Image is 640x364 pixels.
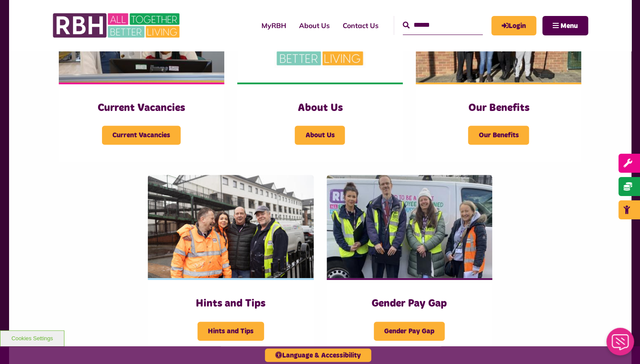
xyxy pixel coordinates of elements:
h3: Our Benefits [433,101,564,115]
a: About Us [293,14,336,37]
img: RBH [52,9,182,42]
span: Menu [560,22,578,29]
img: 391760240 1590016381793435 2179504426197536539 N [327,175,492,279]
button: Language & Accessibility [265,348,371,362]
img: SAZMEDIA RBH 21FEB24 46 [148,175,313,279]
span: Our Benefits [468,126,529,145]
span: Hints and Tips [197,322,264,341]
button: Navigation [542,16,588,35]
a: Contact Us [336,14,385,37]
span: About Us [295,126,345,145]
h3: Hints and Tips [165,297,296,310]
a: MyRBH [255,14,293,37]
a: Gender Pay Gap Gender Pay Gap [327,175,492,358]
input: Search [403,16,483,35]
span: Gender Pay Gap [374,322,445,341]
h3: Current Vacancies [76,101,207,115]
h3: About Us [255,101,385,115]
h3: Gender Pay Gap [344,297,475,310]
iframe: Netcall Web Assistant for live chat [601,325,640,364]
span: Current Vacancies [102,126,181,145]
a: Hints and Tips Hints and Tips [148,175,313,358]
a: MyRBH [491,16,536,35]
